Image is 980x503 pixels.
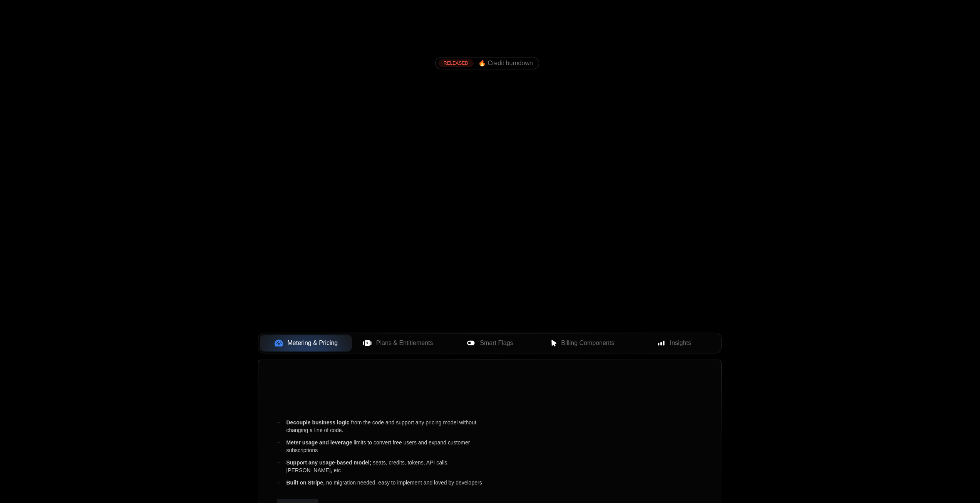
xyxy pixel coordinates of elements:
span: Support any usage-based model; [286,459,371,466]
div: no migration needed, easy to implement and loved by developers [277,479,496,486]
span: Meter usage and leverage [286,439,352,446]
button: Smart Flags [444,335,536,352]
button: Metering & Pricing [260,335,352,352]
button: Insights [628,335,720,352]
span: Built on Stripe, [286,479,325,486]
span: Billing Components [561,338,614,348]
span: Plans & Entitlements [376,338,433,348]
a: [object Object],[object Object] [438,59,533,67]
div: limits to convert free users and expand customer subscriptions [277,439,496,454]
span: Metering & Pricing [288,338,338,348]
span: 🔥 Credit burndown [478,60,533,67]
div: from the code and support any pricing model without changing a line of code. [277,419,496,434]
span: Decouple business logic [286,419,349,426]
span: Smart Flags [480,338,513,348]
div: seats, credits, tokens, API calls, [PERSON_NAME], etc [277,459,496,474]
div: RELEASED [438,59,474,67]
button: Billing Components [536,335,628,352]
span: Insights [670,338,691,348]
button: Plans & Entitlements [352,335,444,352]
